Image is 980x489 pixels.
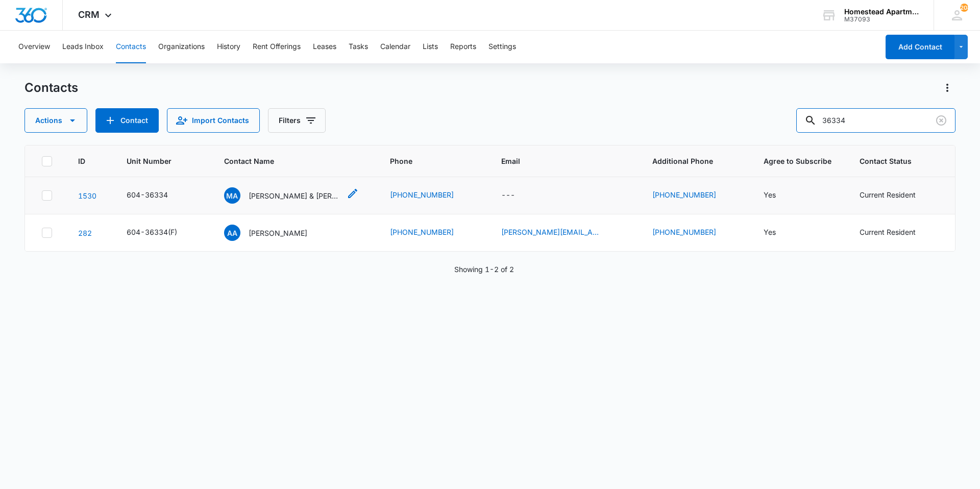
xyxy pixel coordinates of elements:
button: Actions [24,108,87,133]
button: Organizations [158,31,205,63]
button: Calendar [380,31,410,63]
h1: Contacts [24,80,78,95]
div: Phone - (970) 420-2014 - Select to Edit Field [390,189,472,202]
div: Contact Name - Andrea Arguello-Abramson - Select to Edit Field [224,225,326,241]
button: Contacts [116,31,146,63]
div: Contact Status - Current Resident - Select to Edit Field [860,227,934,239]
span: 208 [960,4,968,12]
div: notifications count [960,4,968,12]
div: account name [844,8,919,16]
span: Contact Status [860,156,924,166]
a: [PERSON_NAME][EMAIL_ADDRESS][PERSON_NAME][DOMAIN_NAME] [501,227,603,237]
span: CRM [78,9,100,20]
div: Email - - Select to Edit Field [501,189,533,202]
button: Actions [939,80,955,96]
button: Leads Inbox [62,31,104,63]
button: Tasks [349,31,368,63]
button: History [217,31,240,63]
div: 604-36334(F) [127,227,177,237]
div: Phone - (301) 351-2962 - Select to Edit Field [390,227,472,239]
a: [PHONE_NUMBER] [652,227,716,237]
button: Lists [423,31,438,63]
a: Navigate to contact details page for Andrea Arguello-Abramson [78,229,92,237]
p: Showing 1-2 of 2 [454,264,514,275]
button: Overview [18,31,50,63]
div: Current Resident [860,227,916,237]
div: Email - andrea.r.arguello@gmail.com - Select to Edit Field [501,227,622,239]
p: [PERSON_NAME] & [PERSON_NAME] [249,190,340,201]
button: Filters [268,108,326,133]
div: Current Resident [860,189,916,200]
div: Additional Phone - (314) 607-4538 - Select to Edit Field [652,227,734,239]
span: Contact Name [224,156,351,166]
a: [PHONE_NUMBER] [390,189,454,200]
a: [PHONE_NUMBER] [390,227,454,237]
button: Rent Offerings [253,31,301,63]
button: Settings [488,31,516,63]
div: --- [501,189,515,202]
a: [PHONE_NUMBER] [652,189,716,200]
span: Unit Number [127,156,200,166]
div: Agree to Subscribe - Yes - Select to Edit Field [764,227,794,239]
div: 604-36334 [127,189,168,200]
div: Additional Phone - (970) 817-1977 - Select to Edit Field [652,189,734,202]
div: account id [844,16,919,23]
button: Reports [450,31,476,63]
button: Leases [313,31,336,63]
span: MA [224,187,240,204]
button: Add Contact [95,108,159,133]
div: Yes [764,189,776,200]
a: Navigate to contact details page for Manuel Anchondo & Franchesca Anchondo [78,191,96,200]
button: Clear [933,112,949,129]
input: Search Contacts [796,108,955,133]
button: Add Contact [886,35,954,59]
span: AA [224,225,240,241]
span: Email [501,156,613,166]
div: Yes [764,227,776,237]
span: Phone [390,156,462,166]
div: Unit Number - 604-36334(F) - Select to Edit Field [127,227,195,239]
div: Contact Name - Manuel Anchondo & Franchesca Anchondo - Select to Edit Field [224,187,359,204]
span: Agree to Subscribe [764,156,836,166]
div: Unit Number - 604-36334 - Select to Edit Field [127,189,186,202]
div: Agree to Subscribe - Yes - Select to Edit Field [764,189,794,202]
div: Contact Status - Current Resident - Select to Edit Field [860,189,934,202]
button: Import Contacts [167,108,260,133]
span: Additional Phone [652,156,739,166]
span: ID [78,156,87,166]
p: [PERSON_NAME] [249,228,307,238]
